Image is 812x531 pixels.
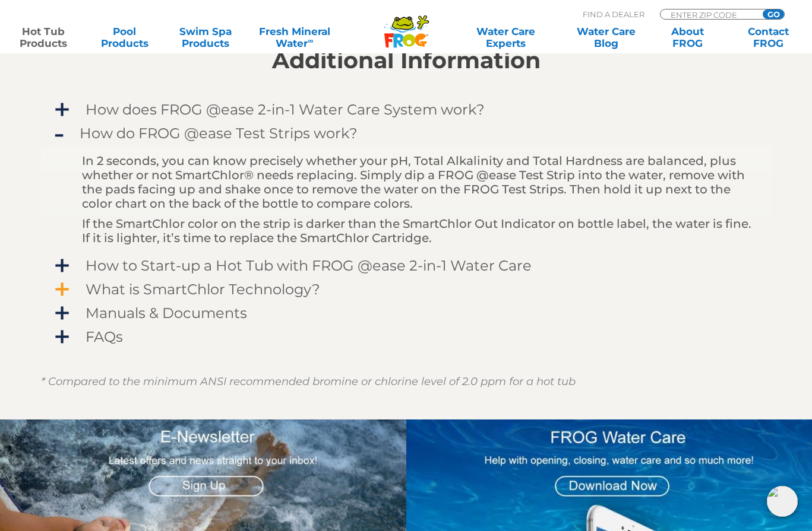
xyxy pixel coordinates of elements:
[454,26,557,49] a: Water CareExperts
[669,9,750,20] input: Zip Code Form
[68,305,760,321] span: Manuals & Documents
[41,121,772,145] a: How do FROG @ease Test Strips work?
[12,26,75,49] a: Hot TubProducts
[41,253,772,278] a: How to Start-up a Hot Tub with FROG @ease 2-in-1 Water Care
[41,47,772,74] h2: Additional Information
[41,325,772,349] a: FAQs
[575,26,638,49] a: Water CareBlog
[68,125,760,141] span: How do FROG @ease Test Strips work?
[737,26,800,49] a: ContactFROG
[68,329,760,345] span: FAQs
[82,217,759,245] p: If the SmartChlor color on the strip is darker than the SmartChlor Out Indicator on bottle label,...
[68,257,760,274] span: How to Start-up a Hot Tub with FROG @ease 2-in-1 Water Care
[308,36,313,45] sup: ∞
[255,26,334,49] a: Fresh MineralWater∞
[41,301,772,325] a: Manuals & Documents
[583,9,644,20] p: Find A Dealer
[41,97,772,122] a: How does FROG @ease 2-in-1 Water Care System work?
[41,375,576,388] em: * Compared to the minimum ANSI recommended bromine or chlorine level of 2.0 ppm for a hot tub
[763,9,784,19] input: GO
[82,154,759,211] p: In 2 seconds, you can know precisely whether your pH, Total Alkalinity and Total Hardness are bal...
[656,26,719,49] a: AboutFROG
[68,101,760,117] span: How does FROG @ease 2-in-1 Water Care System work?
[68,281,760,297] span: What is SmartChlor Technology?
[767,486,798,517] img: openIcon
[41,277,772,301] a: What is SmartChlor Technology?
[93,26,156,49] a: PoolProducts
[174,26,237,49] a: Swim SpaProducts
